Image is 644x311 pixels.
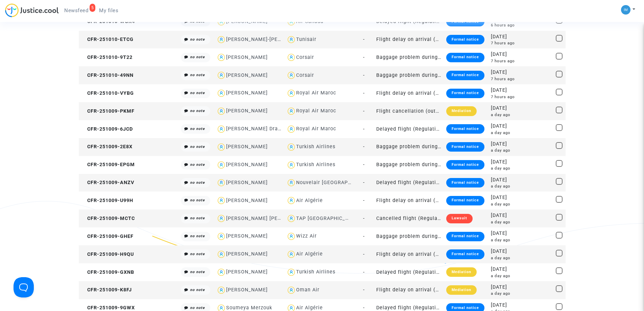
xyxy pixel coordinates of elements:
div: [PERSON_NAME] [226,198,268,203]
div: [DATE] [491,123,519,130]
div: Corsair [296,72,314,78]
img: icon-user.svg [216,124,226,134]
img: icon-user.svg [286,70,296,80]
img: icon-user.svg [286,106,296,116]
span: CFR-251009-H9QU [81,251,134,257]
i: no note [190,234,205,238]
td: Delayed flight (Regulation EC 261/2004) [374,263,444,281]
div: Royal Air Maroc [296,90,336,96]
span: - [363,90,365,96]
i: no note [190,91,205,95]
div: a day ago [491,237,519,243]
span: CFR-251009-6JCD [81,126,133,132]
span: Newsfeed [64,7,88,14]
img: a105443982b9e25553e3eed4c9f672e7 [621,5,630,15]
div: [PERSON_NAME] Drame [226,126,286,132]
i: no note [190,216,205,220]
div: [DATE] [491,87,519,94]
div: [DATE] [491,212,519,219]
img: icon-user.svg [216,52,226,62]
td: Cancelled flight (Regulation EC 261/2004) [374,209,444,227]
img: icon-user.svg [286,160,296,170]
img: icon-user.svg [286,285,296,295]
div: [PERSON_NAME] [PERSON_NAME] [226,216,311,221]
div: [DATE] [491,284,519,291]
img: icon-user.svg [216,214,226,223]
img: icon-user.svg [216,249,226,259]
iframe: Help Scout Beacon - Open [14,277,34,297]
div: 7 hours ago [491,94,519,100]
img: icon-user.svg [286,88,296,98]
div: Formal notice [446,71,484,80]
div: [PERSON_NAME] [226,287,268,293]
img: icon-user.svg [286,267,296,277]
img: icon-user.svg [286,214,296,223]
div: 7 hours ago [491,40,519,46]
img: icon-user.svg [286,231,296,241]
div: Soumeya Merzouk [226,305,272,311]
div: Formal notice [446,35,484,44]
div: Tunisair [296,37,316,42]
i: no note [190,252,205,256]
td: Delayed flight (Regulation EC 261/2004) [374,120,444,138]
img: icon-user.svg [216,88,226,98]
span: - [363,144,365,150]
img: icon-user.svg [216,70,226,80]
img: icon-user.svg [216,285,226,295]
span: CFR-251009-GXNB [81,269,134,275]
div: [PERSON_NAME] [226,180,268,185]
td: Baggage problem during a flight [374,138,444,156]
div: Air Algérie [296,305,323,311]
div: a day ago [491,148,519,153]
span: CFR-251009-EPGM [81,162,135,168]
img: icon-user.svg [216,178,226,188]
div: Oman Air [296,287,319,293]
div: [DATE] [491,230,519,237]
div: [PERSON_NAME] [226,90,268,96]
span: - [363,269,365,275]
img: icon-user.svg [286,249,296,259]
i: no note [190,55,205,59]
span: CFR-251010-ETCG [81,37,134,42]
div: a day ago [491,183,519,189]
span: CFR-251009-ANZV [81,180,134,185]
div: Formal notice [446,178,484,187]
div: [DATE] [491,176,519,184]
div: [DATE] [491,105,519,112]
span: CFR-251009-K8FJ [81,287,132,293]
div: Formal notice [446,232,484,241]
div: [PERSON_NAME] [226,162,268,168]
div: a day ago [491,255,519,261]
span: - [363,180,365,185]
div: Formal notice [446,196,484,205]
div: a day ago [491,219,519,225]
td: Baggage problem during a flight [374,48,444,66]
div: Formal notice [446,124,484,134]
i: no note [190,270,205,274]
i: no note [190,73,205,77]
i: no note [190,288,205,292]
i: no note [190,109,205,113]
div: Air Algérie [296,198,323,203]
span: - [363,287,365,293]
div: 7 hours ago [491,76,519,82]
div: [DATE] [491,158,519,166]
i: no note [190,162,205,167]
td: Flight delay on arrival (outside of EU - Montreal Convention) [374,84,444,102]
div: [DATE] [491,140,519,148]
span: - [363,198,365,203]
span: - [363,216,365,221]
div: [PERSON_NAME] [226,144,268,150]
div: Air Algérie [296,251,323,257]
div: a day ago [491,112,519,118]
i: no note [190,180,205,185]
div: [DATE] [491,266,519,273]
td: Flight delay on arrival (outside of EU - Montreal Convention) [374,31,444,49]
td: Baggage problem during a flight [374,66,444,84]
span: CFR-251010-9T22 [81,54,133,60]
div: [DATE] [491,69,519,76]
img: icon-user.svg [216,160,226,170]
div: [PERSON_NAME]-[PERSON_NAME] [226,37,311,42]
span: - [363,108,365,114]
td: Flight delay on arrival (outside of EU - Montreal Convention) [374,281,444,299]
